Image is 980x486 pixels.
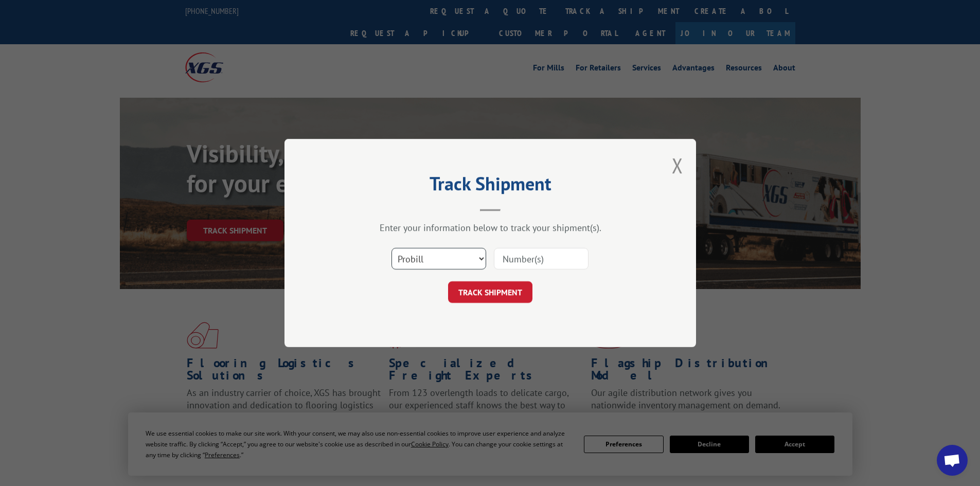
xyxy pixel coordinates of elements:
button: TRACK SHIPMENT [448,281,532,303]
a: Open chat [937,445,968,476]
h2: Track Shipment [336,176,645,196]
input: Number(s) [494,248,589,269]
button: Close modal [672,152,683,179]
div: Enter your information below to track your shipment(s). [336,222,645,233]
